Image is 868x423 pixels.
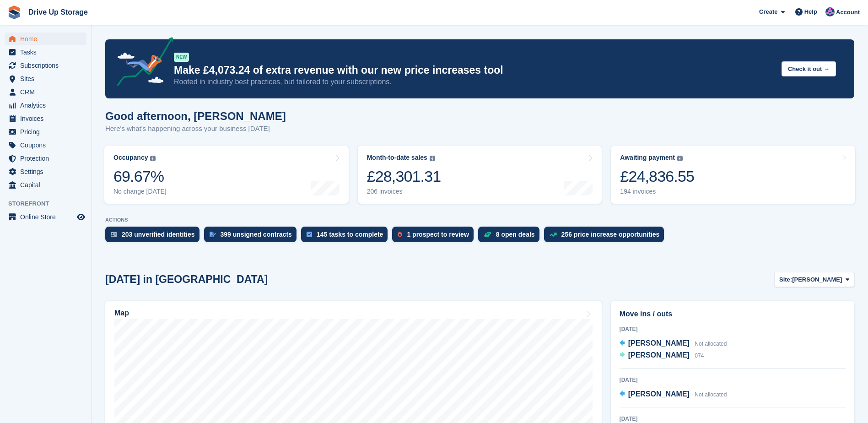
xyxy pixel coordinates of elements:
span: 074 [695,352,704,359]
img: Andy [825,7,835,16]
a: menu [5,211,86,223]
div: 206 invoices [367,188,441,195]
img: price_increase_opportunities-93ffe204e8149a01c8c9dc8f82e8f89637d9d84a8eef4429ea346261dce0b2c0.svg [550,233,557,237]
div: 145 tasks to complete [317,231,383,238]
h2: [DATE] in [GEOGRAPHIC_DATA] [105,273,268,286]
a: menu [5,46,86,59]
span: Settings [20,165,75,178]
span: Storefront [8,199,91,208]
span: Coupons [20,139,75,152]
a: [PERSON_NAME] Not allocated [620,338,727,350]
div: 69.67% [113,167,167,186]
a: menu [5,139,86,152]
span: [PERSON_NAME] [792,275,842,284]
div: [DATE] [620,415,846,423]
div: [DATE] [620,376,846,384]
div: [DATE] [620,325,846,333]
div: 203 unverified identities [122,231,195,238]
span: Site: [779,275,792,284]
img: stora-icon-8386f47178a22dfd0bd8f6a31ec36ba5ce8667c1dd55bd0f319d3a0aa187defe.svg [7,5,21,19]
p: Make £4,073.24 of extra revenue with our new price increases tool [174,64,774,77]
img: task-75834270c22a3079a89374b754ae025e5fb1db73e45f91037f5363f120a921f8.svg [307,232,312,237]
img: prospect-51fa495bee0391a8d652442698ab0144808aea92771e9ea1ae160a38d050c398.svg [398,232,402,237]
div: 194 invoices [620,188,694,195]
span: Account [836,8,860,17]
div: Awaiting payment [620,154,675,162]
a: menu [5,112,86,125]
a: 8 open deals [478,227,544,247]
a: Awaiting payment £24,836.55 194 invoices [611,146,855,204]
div: 1 prospect to review [407,231,469,238]
a: Preview store [75,211,86,222]
a: menu [5,152,86,165]
span: Subscriptions [20,59,75,72]
a: menu [5,165,86,178]
span: Sites [20,72,75,85]
span: Pricing [20,125,75,138]
div: £28,301.31 [367,167,441,186]
a: 399 unsigned contracts [204,227,301,247]
span: Create [759,7,777,16]
a: Month-to-date sales £28,301.31 206 invoices [358,146,602,204]
h2: Move ins / outs [620,309,846,320]
h1: Good afternoon, [PERSON_NAME] [105,110,286,122]
img: icon-info-grey-7440780725fd019a000dd9b08b2336e03edf1995a4989e88bcd33f0948082b44.svg [430,156,435,161]
span: Capital [20,179,75,191]
span: Home [20,33,75,45]
div: £24,836.55 [620,167,694,186]
span: [PERSON_NAME] [628,390,690,398]
a: menu [5,33,86,45]
p: Here's what's happening across your business [DATE] [105,124,286,134]
a: menu [5,59,86,72]
img: verify_identity-adf6edd0f0f0b5bbfe63781bf79b02c33cf7c696d77639b501bdc392416b5a36.svg [111,232,117,237]
a: menu [5,179,86,191]
span: Online Store [20,211,75,223]
a: 256 price increase opportunities [544,227,669,247]
button: Site: [PERSON_NAME] [774,272,854,287]
a: menu [5,86,86,98]
div: No change [DATE] [113,188,167,195]
img: deal-1b604bf984904fb50ccaf53a9ad4b4a5d6e5aea283cecdc64d6e3604feb123c2.svg [484,231,491,238]
div: Occupancy [113,154,148,162]
div: Month-to-date sales [367,154,427,162]
a: 1 prospect to review [392,227,478,247]
span: CRM [20,86,75,98]
a: Drive Up Storage [25,5,92,20]
a: menu [5,99,86,112]
a: [PERSON_NAME] 074 [620,350,704,362]
span: Invoices [20,112,75,125]
a: menu [5,72,86,85]
img: price-adjustments-announcement-icon-8257ccfd72463d97f412b2fc003d46551f7dbcb40ab6d574587a9cd5c0d94... [109,37,173,89]
p: Rooted in industry best practices, but tailored to your subscriptions. [174,77,774,87]
h2: Map [114,309,129,317]
img: icon-info-grey-7440780725fd019a000dd9b08b2336e03edf1995a4989e88bcd33f0948082b44.svg [150,156,156,161]
span: Tasks [20,46,75,59]
a: menu [5,125,86,138]
span: Help [804,7,817,16]
p: ACTIONS [105,217,854,223]
div: 399 unsigned contracts [221,231,292,238]
div: 256 price increase opportunities [561,231,660,238]
div: 8 open deals [496,231,535,238]
div: NEW [174,53,189,62]
span: Not allocated [695,391,727,398]
a: 203 unverified identities [105,227,204,247]
span: Not allocated [695,341,727,347]
span: Analytics [20,99,75,112]
a: Occupancy 69.67% No change [DATE] [104,146,349,204]
img: icon-info-grey-7440780725fd019a000dd9b08b2336e03edf1995a4989e88bcd33f0948082b44.svg [677,156,683,161]
a: [PERSON_NAME] Not allocated [620,389,727,401]
a: 145 tasks to complete [301,227,393,247]
img: contract_signature_icon-13c848040528278c33f63329250d36e43548de30e8caae1d1a13099fd9432cc5.svg [210,232,216,237]
span: [PERSON_NAME] [628,351,690,359]
span: [PERSON_NAME] [628,339,690,347]
span: Protection [20,152,75,165]
button: Check it out → [782,61,836,76]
